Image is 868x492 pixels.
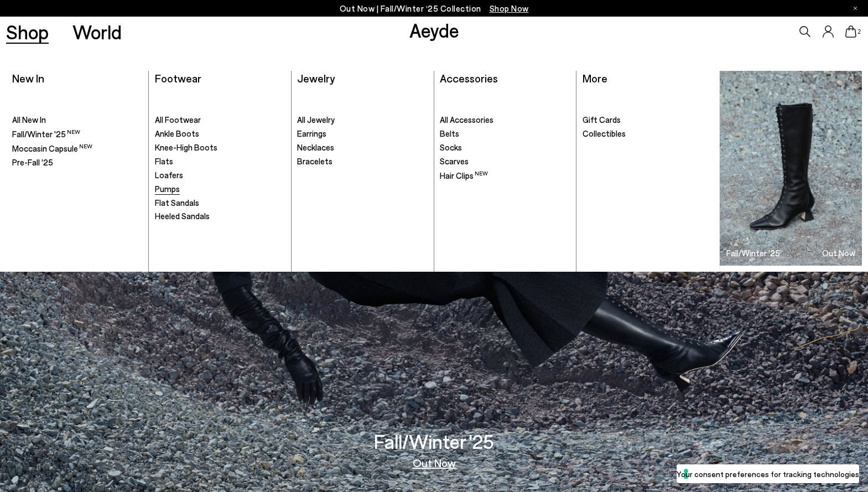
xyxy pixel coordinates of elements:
[440,156,570,167] a: Scarves
[409,18,459,42] a: Aeyde
[12,143,142,154] a: Moccasin Capsule
[845,25,856,38] a: 2
[12,128,142,140] a: Fall/Winter '25
[440,128,459,138] span: Belts
[440,71,498,85] a: Accessories
[155,170,183,180] span: Loafers
[440,115,570,126] a: All Accessories
[583,71,607,85] a: More
[297,71,335,85] a: Jewelry
[155,198,285,209] a: Flat Sandals
[12,143,92,153] span: Moccasin Capsule
[12,157,142,168] a: Pre-Fall '25
[440,170,570,182] a: Hair Clips
[12,71,44,85] a: New In
[440,128,570,139] a: Belts
[720,71,862,266] img: Group_1295_900x.jpg
[155,115,201,125] span: All Footwear
[297,128,427,139] a: Earrings
[440,142,570,153] a: Socks
[413,457,456,468] a: Out Now
[297,156,427,167] a: Bracelets
[297,142,334,152] span: Necklaces
[583,128,713,139] a: Collectibles
[155,184,180,194] span: Pumps
[583,128,626,138] span: Collectibles
[155,156,173,166] span: Flats
[440,156,469,166] span: Scarves
[856,29,862,35] span: 2
[374,432,494,451] h3: Fall/Winter '25
[726,249,780,257] h3: Fall/Winter '25
[155,170,285,181] a: Loafers
[440,115,493,125] span: All Accessories
[155,142,217,152] span: Knee-High Boots
[490,3,529,13] span: Navigate to /collections/new-in
[12,129,80,139] span: Fall/Winter '25
[677,464,859,483] button: Your consent preferences for tracking technologies
[72,22,122,42] a: World
[155,184,285,195] a: Pumps
[340,2,529,15] p: Out Now | Fall/Winter ‘25 Collection
[155,128,285,139] a: Ankle Boots
[155,211,285,222] a: Heeled Sandals
[297,156,332,166] span: Bracelets
[297,115,427,126] a: All Jewelry
[822,249,855,257] h3: Out Now
[155,211,210,221] span: Heeled Sandals
[583,115,713,126] a: Gift Cards
[155,115,285,126] a: All Footwear
[720,71,862,266] a: Fall/Winter '25 Out Now
[12,115,46,125] span: All New In
[155,198,199,208] span: Flat Sandals
[677,468,859,480] label: Your consent preferences for tracking technologies
[12,115,142,126] a: All New In
[583,115,621,125] span: Gift Cards
[440,142,462,152] span: Socks
[155,142,285,153] a: Knee-High Boots
[155,156,285,167] a: Flats
[440,170,488,180] span: Hair Clips
[155,128,199,138] span: Ankle Boots
[297,115,335,125] span: All Jewelry
[155,71,201,85] a: Footwear
[12,157,53,167] span: Pre-Fall '25
[297,142,427,153] a: Necklaces
[297,128,326,138] span: Earrings
[6,22,49,42] a: Shop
